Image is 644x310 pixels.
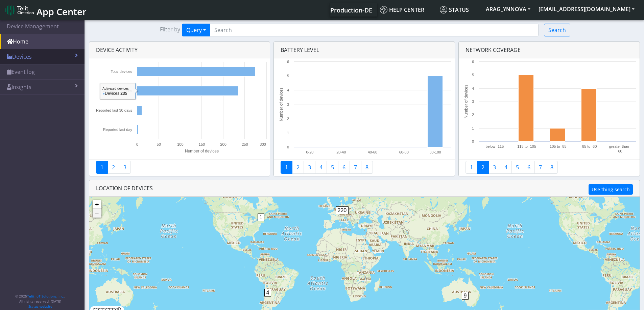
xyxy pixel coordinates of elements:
[93,209,101,218] a: Zoom out
[464,85,469,118] tspan: Number of devices
[462,292,469,300] span: 9
[546,161,558,174] a: 8
[368,150,377,154] text: 40-60
[472,139,474,143] text: 0
[258,214,264,234] div: 1
[96,108,132,112] tspan: Reported last 30 days
[177,142,183,146] text: 100
[287,103,289,107] text: 3
[287,145,289,149] text: 0
[304,161,315,174] a: 3
[198,142,205,146] text: 150
[93,200,101,209] a: Zoom in
[287,88,289,92] text: 4
[15,294,65,299] p: © 2025 .
[182,24,210,36] button: Query
[472,60,474,64] text: 6
[210,24,539,36] input: Search...
[500,161,512,174] a: 4
[287,131,289,135] text: 1
[482,3,534,15] button: ARAG_YNNOVA
[330,3,372,17] a: Your current platform instance
[89,180,640,197] div: LOCATION OF DEVICES
[516,144,536,148] tspan: -115 to -105
[472,73,474,77] text: 5
[89,42,270,58] div: Device activity
[377,3,437,17] a: Help center
[279,87,284,121] tspan: Number of devices
[292,161,304,174] a: 2
[338,161,350,174] a: 6
[477,161,489,174] a: 2
[330,6,372,14] span: Production-DE
[315,161,327,174] a: 4
[28,304,52,309] a: Status website
[260,142,266,146] text: 300
[609,144,631,148] tspan: greater than -
[472,86,474,90] text: 4
[5,3,86,17] a: App Center
[281,161,448,174] nav: Quick view paging
[472,126,474,130] text: 1
[258,214,265,221] span: 1
[103,89,132,93] tspan: Activated devices
[466,161,477,174] a: 1
[160,25,180,35] span: Filter by
[287,117,289,121] text: 2
[336,206,349,214] span: 220
[581,144,597,148] tspan: -85 to -60
[119,161,131,174] a: 3
[157,142,161,146] text: 50
[437,3,482,17] a: Status
[440,6,469,13] span: Status
[136,142,138,146] text: 0
[111,69,132,74] tspan: Total devices
[220,142,226,146] text: 200
[264,289,271,297] span: 4
[96,161,263,174] nav: Summary paging
[5,5,34,16] img: logo-telit-cinterion-gw-new.png
[96,161,108,174] a: 1
[548,144,566,148] tspan: -105 to -85
[27,294,64,299] a: Telit IoT Solutions, Inc.
[488,161,500,174] a: 3
[534,3,639,15] button: [EMAIL_ADDRESS][DOMAIN_NAME]
[306,150,314,154] text: 0-20
[466,161,633,174] nav: Quick view paging
[350,161,361,174] a: 7
[287,60,289,64] text: 6
[534,161,546,174] a: 7
[361,161,373,174] a: 8
[589,184,633,195] button: Use thing search
[287,74,289,78] text: 5
[472,113,474,117] text: 2
[485,144,504,148] tspan: below -115
[544,24,570,36] button: Search
[511,161,523,174] a: 5
[274,42,455,58] div: Battery level
[399,150,409,154] text: 60-80
[327,161,338,174] a: 5
[103,128,132,132] tspan: Reported last day
[440,6,447,13] img: status.svg
[472,100,474,104] text: 3
[618,149,622,153] tspan: 60
[430,150,441,154] text: 80-100
[459,42,640,58] div: Network coverage
[15,299,65,304] p: All rights reserved. [DATE]
[242,142,248,146] text: 250
[108,161,119,174] a: 2
[380,6,387,13] img: knowledge.svg
[523,161,535,174] a: 6
[336,150,346,154] text: 20-40
[185,149,218,153] tspan: Number of devices
[380,6,424,13] span: Help center
[37,5,87,18] span: App Center
[281,161,292,174] a: 1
